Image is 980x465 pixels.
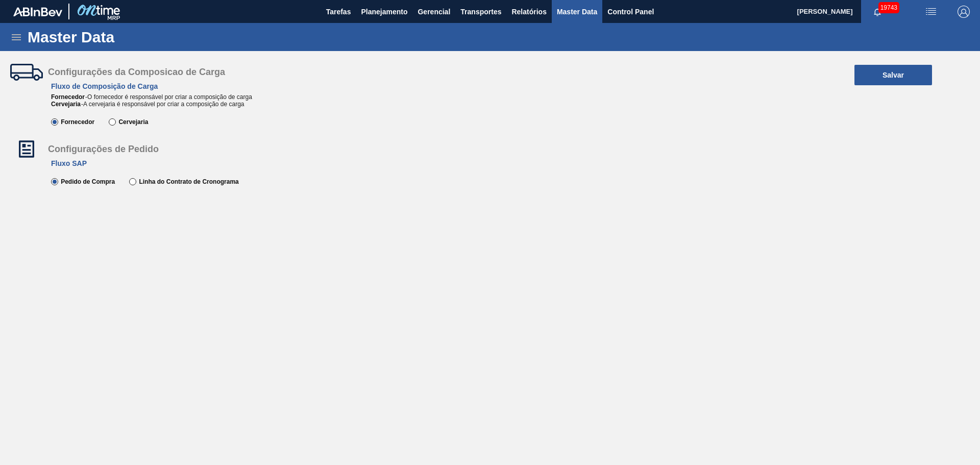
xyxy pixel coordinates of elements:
[51,93,85,101] span: Fornecedor
[13,7,62,16] img: TNhmsLtSVTkK8tSr43FrP2fwEKptu5GPRR3wAAAABJRU5ErkJggg==
[51,82,808,90] h4: Fluxo de Composição de Carga
[878,2,899,13] span: 19743
[861,5,894,19] button: Notificações
[854,65,932,85] button: Salvar
[51,101,81,108] span: Cervejaria
[557,6,597,18] span: Master Data
[109,118,148,126] label: Cervejaria
[460,6,501,18] span: Transportes
[85,93,252,101] p: - O fornecedor é responsável por criar a composição de carga
[925,6,937,18] img: userActions
[511,6,546,18] span: Relatórios
[361,6,407,18] span: Planejamento
[28,31,209,43] h1: Master Data
[43,144,159,155] h3: Configurações de Pedido
[326,6,351,18] span: Tarefas
[51,159,808,167] h4: Fluxo SAP
[51,118,94,126] label: Fornecedor
[958,6,970,18] img: Logout
[81,101,244,108] p: - A cervejaria é responsável por criar a composição de carga
[607,6,654,18] span: Control Panel
[418,6,450,18] span: Gerencial
[51,178,115,185] label: Pedido de Compra
[129,178,239,185] label: Linha do Contrato de Cronograma
[43,67,225,78] h3: Configurações da Composicao de Carga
